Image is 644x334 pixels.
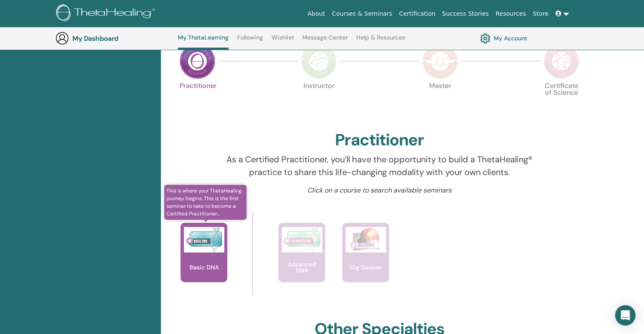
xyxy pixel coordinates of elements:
[278,261,325,273] p: Advanced DNA
[329,6,396,22] a: Courses & Seminars
[492,6,530,22] a: Resources
[301,43,337,79] img: Instructor
[180,43,215,79] img: Practitioner
[304,6,328,22] a: About
[439,6,492,22] a: Success Stories
[272,34,294,48] a: Wishlist
[178,34,229,50] a: My ThetaLearning
[395,6,438,22] a: Certification
[480,31,527,45] a: My Account
[342,223,389,299] a: Dig Deeper Dig Deeper
[422,43,458,79] img: Master
[164,185,246,220] span: This is where your ThetaHealing journey begins. This is the first seminar to take to become a Cer...
[180,223,227,299] a: This is where your ThetaHealing journey begins. This is the first seminar to take to become a Cer...
[544,43,579,79] img: Certificate of Science
[480,31,490,45] img: cog.svg
[282,227,322,252] img: Advanced DNA
[544,82,579,118] p: Certificate of Science
[301,82,337,118] p: Instructor
[356,34,405,48] a: Help & Resources
[211,153,548,178] p: As a Certified Practitioner, you’ll have the opportunity to build a ThetaHealing® practice to sha...
[180,82,215,118] p: Practitioner
[335,130,424,150] h2: Practitioner
[184,227,224,252] img: Basic DNA
[615,305,635,326] div: Open Intercom Messenger
[302,34,348,48] a: Message Center
[237,34,263,48] a: Following
[211,185,548,195] p: Click on a course to search available seminars
[278,223,325,299] a: Advanced DNA Advanced DNA
[530,6,552,22] a: Store
[346,264,385,270] p: Dig Deeper
[72,34,157,42] h3: My Dashboard
[346,227,386,252] img: Dig Deeper
[422,82,458,118] p: Master
[186,264,222,270] p: Basic DNA
[55,31,69,45] img: generic-user-icon.jpg
[56,4,158,23] img: logo.png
